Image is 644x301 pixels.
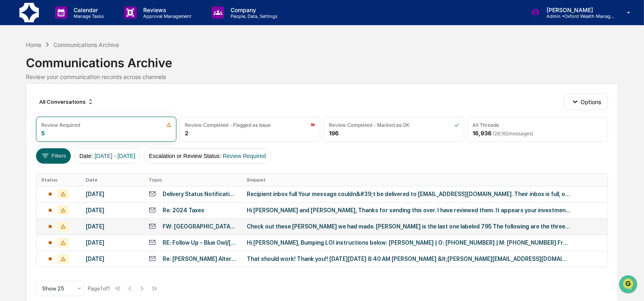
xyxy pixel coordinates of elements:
p: Company [224,6,282,13]
p: Approval Management [137,13,196,19]
div: Home [26,41,41,48]
div: We're available if you need us! [28,70,102,76]
div: Delivery Status Notification (Failure) [163,191,237,197]
div: Check out these [PERSON_NAME] we had made. [PERSON_NAME] is the last one labeled 795 The followin... [247,223,570,230]
div: 2 [185,130,189,137]
div: All Threads [473,122,499,128]
th: Topic [144,174,242,186]
div: Start new chat [28,62,133,70]
span: [DATE] - [DATE] [95,153,136,159]
div: 🔎 [8,118,15,124]
div: [DATE] [86,256,139,262]
p: Reviews [137,6,196,13]
img: icon [454,122,459,128]
div: Review Required [41,122,80,128]
img: icon [166,122,172,128]
a: 🖐️Preclearance [5,98,55,113]
p: Admin • Oxford Wealth Management [540,13,615,19]
div: 16,936 [473,130,534,137]
span: ( 28,182 messages) [493,130,534,137]
button: Date:[DATE] - [DATE] [74,148,140,164]
button: Start new chat [138,64,147,74]
img: logo [19,3,39,22]
span: Preclearance [16,102,52,110]
div: Review Completed - Flagged as Issue [185,122,271,128]
p: People, Data, Settings [224,13,282,19]
div: FW: [GEOGRAPHIC_DATA] [PERSON_NAME] [163,223,237,230]
div: Recipient inbox full Your message couldn&#39;t be delivered to [EMAIL_ADDRESS][DOMAIN_NAME]. Thei... [247,191,570,197]
img: 1746055101610-c473b297-6a78-478c-a979-82029cc54cd1 [8,62,23,76]
th: Date [81,174,144,186]
div: Review your communication records across channels [26,73,619,80]
div: Communications Archive [26,49,619,70]
div: 196 [329,130,339,137]
span: Pylon [80,137,98,143]
div: All Conversations [36,95,97,108]
p: How can we help? [8,17,147,30]
p: [PERSON_NAME] [540,6,615,13]
div: RE: Follow Up - Blue Owl/[GEOGRAPHIC_DATA] Introduction [163,239,237,246]
div: Hi [PERSON_NAME], Bumping LOI instructions below: [PERSON_NAME] | O: [PHONE_NUMBER] | M: [PHONE_N... [247,239,570,246]
div: Re: 2024 Taxes [163,207,204,213]
div: Page 1 of 1 [88,285,110,292]
div: Hi [PERSON_NAME] and [PERSON_NAME], Thanks for sending this over. I have reviewed them. It appear... [247,207,570,213]
div: Re: [PERSON_NAME] Alternative Strategies Fund [163,256,237,262]
p: Manage Tasks [67,13,108,19]
div: 🖐️ [8,102,15,109]
div: [DATE] [86,239,139,246]
p: Calendar [67,6,108,13]
iframe: Open customer support [618,274,640,296]
span: Attestations [67,102,100,110]
button: Options [564,94,608,110]
button: Escalation or Review Status:Review Required [144,148,271,164]
a: 🗄️Attestations [55,98,104,113]
div: [DATE] [86,223,139,230]
a: 🔎Data Lookup [5,114,54,128]
th: Snippet [242,174,608,186]
button: Filters [36,148,71,164]
div: [DATE] [86,191,139,197]
div: 🗄️ [59,102,65,109]
a: Powered byPylon [57,137,98,143]
span: Review Required [223,153,266,159]
div: Communications Archive [53,41,119,48]
div: That should work! Thank you!! [DATE][DATE] 8:40 AM [PERSON_NAME] &lt;[PERSON_NAME][EMAIL_ADDRESS]... [247,256,570,262]
div: Review Completed - Marked as OK [329,122,409,128]
span: Data Lookup [16,117,51,125]
img: icon [310,122,315,128]
th: Status [36,174,81,186]
div: 5 [41,130,45,137]
div: [DATE] [86,207,139,213]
